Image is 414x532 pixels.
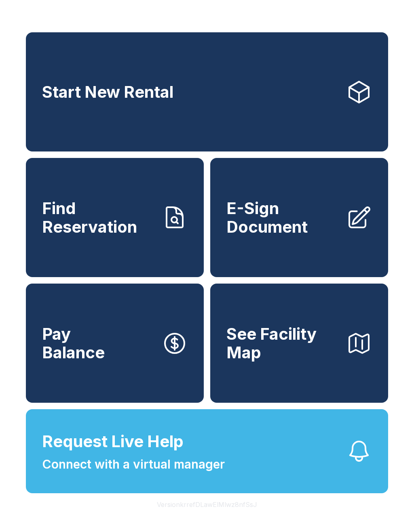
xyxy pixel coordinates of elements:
[42,199,155,236] span: Find Reservation
[26,32,388,151] a: Start New Rental
[226,199,340,236] span: E-Sign Document
[150,493,264,516] button: VersionkrrefDLawElMlwz8nfSsJ
[226,325,340,362] span: See Facility Map
[42,429,184,454] span: Request Live Help
[42,455,225,473] span: Connect with a virtual manager
[42,325,105,362] span: Pay Balance
[210,158,388,277] a: E-Sign Document
[26,158,204,277] a: Find Reservation
[26,409,388,493] button: Request Live HelpConnect with a virtual manager
[42,83,173,101] span: Start New Rental
[26,284,204,403] button: PayBalance
[210,284,388,403] button: See Facility Map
